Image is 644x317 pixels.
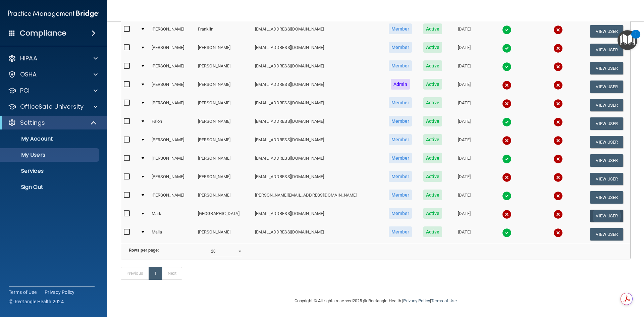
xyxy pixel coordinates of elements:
td: [EMAIL_ADDRESS][DOMAIN_NAME] [252,41,383,59]
span: Member [389,60,412,71]
button: View User [590,154,623,167]
td: [PERSON_NAME] [195,151,252,170]
a: Settings [8,119,97,127]
td: [PERSON_NAME] [149,22,195,41]
img: cross.ca9f0e7f.svg [553,191,563,201]
img: cross.ca9f0e7f.svg [553,210,563,219]
p: HIPAA [20,54,37,62]
p: OSHA [20,70,37,78]
td: [DATE] [447,170,481,188]
button: View User [590,191,623,204]
td: [PERSON_NAME] [195,188,252,207]
div: 1 [635,34,637,43]
td: [PERSON_NAME] [195,170,252,188]
span: Active [423,190,442,200]
a: Next [162,267,182,280]
td: Franklin [195,22,252,41]
img: cross.ca9f0e7f.svg [553,117,563,127]
button: View User [590,25,623,38]
span: Active [423,116,442,126]
td: [EMAIL_ADDRESS][DOMAIN_NAME] [252,151,383,170]
button: View User [590,117,623,130]
td: [DATE] [447,225,481,243]
button: View User [590,228,623,241]
span: Member [389,23,412,34]
td: [DATE] [447,96,481,114]
td: [PERSON_NAME] [149,59,195,77]
td: [DATE] [447,77,481,96]
img: cross.ca9f0e7f.svg [502,173,512,182]
img: cross.ca9f0e7f.svg [553,81,563,90]
h4: Compliance [20,29,66,38]
span: Active [423,23,442,34]
td: [DATE] [447,41,481,59]
span: Member [389,42,412,53]
button: View User [590,210,623,222]
a: Privacy Policy [403,298,430,303]
button: Open Resource Center, 1 new notification [618,30,637,50]
p: PCI [20,87,30,95]
td: [EMAIL_ADDRESS][DOMAIN_NAME] [252,225,383,243]
td: [DATE] [447,188,481,207]
span: Member [389,226,412,237]
span: Member [389,97,412,108]
button: View User [590,81,623,93]
button: View User [590,173,623,185]
td: [EMAIL_ADDRESS][DOMAIN_NAME] [252,114,383,133]
span: Member [389,208,412,219]
span: Admin [391,79,410,90]
img: cross.ca9f0e7f.svg [553,154,563,164]
td: [PERSON_NAME] [149,188,195,207]
p: Services [4,168,96,174]
td: [PERSON_NAME] [149,133,195,151]
a: HIPAA [8,54,98,62]
td: [DATE] [447,133,481,151]
td: [EMAIL_ADDRESS][DOMAIN_NAME] [252,22,383,41]
img: cross.ca9f0e7f.svg [553,136,563,145]
td: [DATE] [447,151,481,170]
td: [PERSON_NAME] [195,59,252,77]
span: Active [423,208,442,219]
img: cross.ca9f0e7f.svg [502,136,512,145]
td: [PERSON_NAME] [195,41,252,59]
span: Member [389,116,412,126]
td: [DATE] [447,114,481,133]
td: [EMAIL_ADDRESS][DOMAIN_NAME] [252,207,383,225]
a: Previous [121,267,149,280]
a: Terms of Use [431,298,457,303]
td: [EMAIL_ADDRESS][DOMAIN_NAME] [252,170,383,188]
td: [DATE] [447,59,481,77]
td: [PERSON_NAME] [195,96,252,114]
a: 1 [149,267,162,280]
img: cross.ca9f0e7f.svg [502,81,512,90]
span: Member [389,171,412,182]
td: [DATE] [447,22,481,41]
p: OfficeSafe University [20,103,84,111]
span: Active [423,153,442,163]
p: Settings [20,119,45,127]
b: Rows per page: [129,248,159,253]
button: View User [590,136,623,148]
button: View User [590,44,623,56]
img: tick.e7d51cea.svg [502,62,512,71]
p: My Users [4,152,96,158]
img: cross.ca9f0e7f.svg [553,25,563,35]
td: Malia [149,225,195,243]
td: [PERSON_NAME] [195,114,252,133]
a: PCI [8,87,98,95]
button: View User [590,99,623,111]
img: tick.e7d51cea.svg [502,117,512,127]
iframe: Drift Widget Chat Controller [528,269,636,296]
td: [DATE] [447,207,481,225]
img: tick.e7d51cea.svg [502,154,512,164]
img: tick.e7d51cea.svg [502,25,512,35]
td: Mark [149,207,195,225]
td: [EMAIL_ADDRESS][DOMAIN_NAME] [252,96,383,114]
td: [PERSON_NAME] [149,96,195,114]
td: [PERSON_NAME] [195,133,252,151]
a: OSHA [8,70,98,78]
td: [PERSON_NAME] [149,41,195,59]
a: Privacy Policy [45,289,75,296]
td: Falon [149,114,195,133]
td: [EMAIL_ADDRESS][DOMAIN_NAME] [252,59,383,77]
